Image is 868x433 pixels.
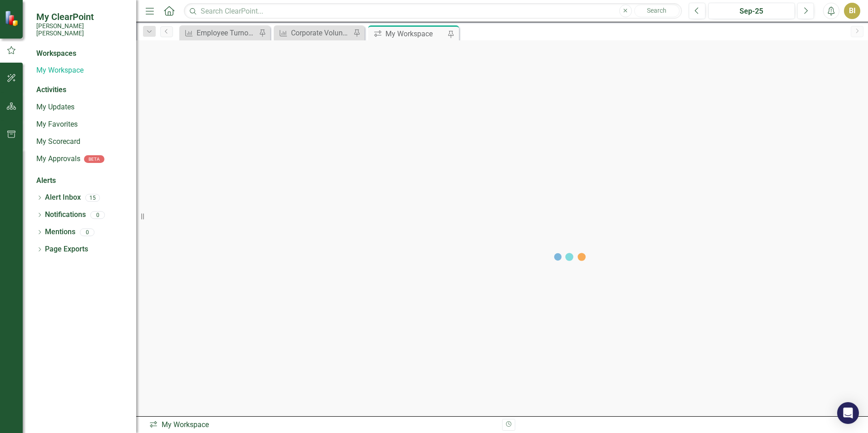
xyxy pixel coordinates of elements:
[90,211,105,219] div: 0
[844,3,860,19] button: BI
[36,176,127,186] div: Alerts
[182,27,256,39] a: Employee Turnover Rate​
[647,7,666,14] span: Search
[80,228,94,236] div: 0
[36,65,127,76] a: My Workspace
[36,154,80,164] a: My Approvals
[291,27,351,39] div: Corporate Volunteerism Rate
[711,6,792,17] div: Sep-25
[184,3,682,19] input: Search ClearPoint...
[634,5,680,17] button: Search
[36,11,127,22] span: My ClearPoint
[36,102,127,113] a: My Updates
[197,27,256,39] div: Employee Turnover Rate​
[85,194,100,202] div: 15
[385,28,445,39] div: My Workspace
[45,227,75,237] a: Mentions
[36,137,127,147] a: My Scorecard
[36,85,127,95] div: Activities
[4,10,21,27] img: ClearPoint Strategy
[45,244,88,255] a: Page Exports
[149,420,495,430] div: My Workspace
[837,402,859,424] div: Open Intercom Messenger
[276,27,351,39] a: Corporate Volunteerism Rate
[45,192,81,203] a: Alert Inbox
[84,155,104,163] div: BETA
[36,119,127,130] a: My Favorites
[45,210,86,220] a: Notifications
[36,22,127,37] small: [PERSON_NAME] [PERSON_NAME]
[36,49,76,59] div: Workspaces
[708,3,795,19] button: Sep-25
